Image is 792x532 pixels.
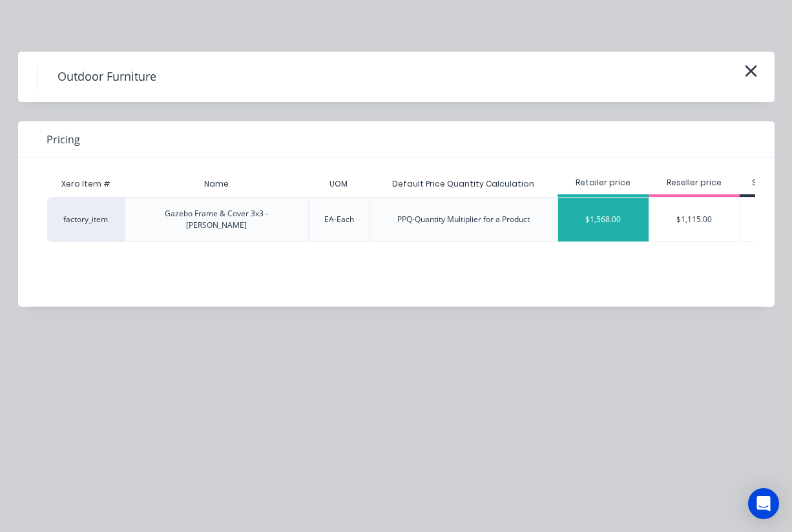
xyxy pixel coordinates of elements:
div: Xero Item # [47,171,125,197]
div: Name [194,168,239,200]
div: Open Intercom Messenger [748,488,779,519]
div: EA-Each [324,214,354,225]
span: Pricing [47,132,80,147]
div: $1,115.00 [649,198,740,241]
div: Reseller price [649,177,740,189]
div: PPQ-Quantity Multiplier for a Product [397,214,530,225]
div: $1,568.00 [558,198,649,241]
div: factory_item [47,197,125,242]
h4: Outdoor Furniture [37,65,176,89]
div: Gazebo Frame & Cover 3x3 - [PERSON_NAME] [136,208,298,231]
div: UOM [319,168,358,200]
div: Default Price Quantity Calculation [382,168,545,200]
div: Retailer price [558,177,649,189]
